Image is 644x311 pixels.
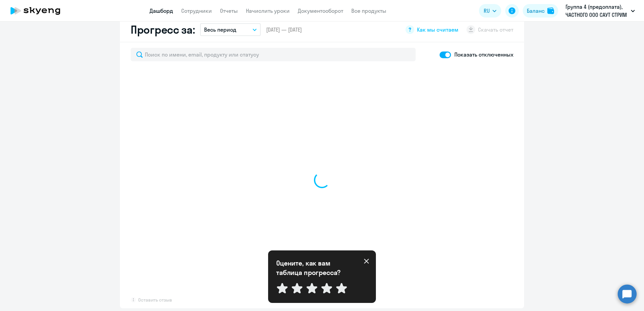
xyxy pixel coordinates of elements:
p: Весь период [204,26,236,34]
a: Все продукты [351,7,386,14]
button: Весь период [200,23,261,36]
span: [DATE] — [DATE] [266,26,302,33]
a: Сотрудники [181,7,212,14]
p: Оцените, как вам таблица прогресса? [276,258,350,277]
h2: Прогресс за: [131,23,195,36]
img: balance [547,7,554,14]
button: RU [479,4,501,18]
a: Начислить уроки [246,7,290,14]
p: Группа 4 (предоплата), ЧАСТНОГО ООО САУТ СТРИМ ТРАНСПОРТ Б.В. В Г. АНАПА, ФЛ [566,3,628,19]
div: Баланс [527,7,545,15]
span: Как мы считаем [417,26,458,33]
input: Поиск по имени, email, продукту или статусу [131,48,416,61]
button: Группа 4 (предоплата), ЧАСТНОГО ООО САУТ СТРИМ ТРАНСПОРТ Б.В. В Г. АНАПА, ФЛ [562,3,638,19]
a: Дашборд [150,7,173,14]
a: Отчеты [220,7,238,14]
a: Документооборот [298,7,343,14]
button: Балансbalance [523,4,558,18]
p: Показать отключенных [454,50,513,59]
span: RU [484,7,490,15]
